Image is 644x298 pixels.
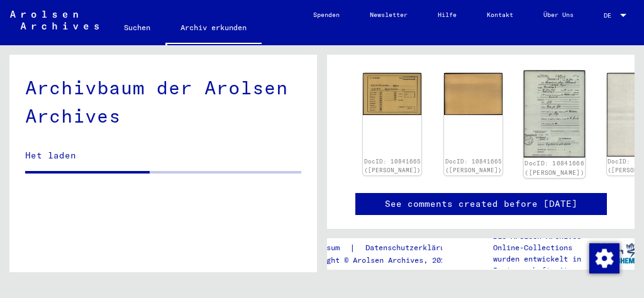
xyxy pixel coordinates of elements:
[300,241,469,255] div: |
[109,13,165,43] a: Suchen
[604,12,618,19] span: DE
[355,241,469,255] a: Datenschutzerklärung
[25,74,301,130] div: Archivbaum der Arolsen Archives
[525,160,585,176] a: DocID: 10841666 ([PERSON_NAME])
[385,197,577,211] a: See comments created before [DATE]
[493,231,596,253] p: Die Arolsen Archives Online-Collections
[25,149,301,162] p: Het laden
[524,70,586,157] img: 001.jpg
[589,243,619,273] div: Zustimmung ändern
[10,11,99,30] img: Arolsen_neg.svg
[364,158,421,174] a: DocID: 10841665 ([PERSON_NAME])
[589,243,619,273] img: Zustimmung ändern
[493,253,596,276] p: wurden entwickelt in Partnerschaft mit
[445,158,502,174] a: DocID: 10841665 ([PERSON_NAME])
[165,13,262,45] a: Archiv erkunden
[363,73,421,115] img: 001.jpg
[300,255,469,266] p: Copyright © Arolsen Archives, 2021
[444,73,502,115] img: 002.jpg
